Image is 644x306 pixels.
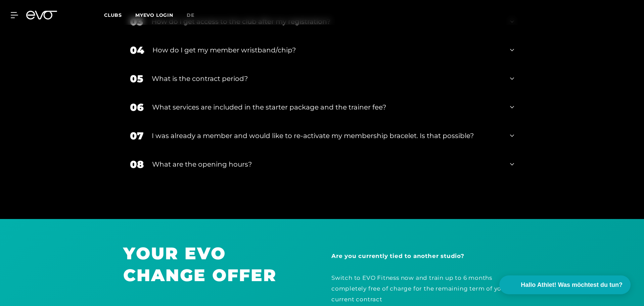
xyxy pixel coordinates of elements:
[152,74,502,84] div: What is the contract period?
[152,131,502,141] div: I was already a member and would like to re-activate my membership bracelet. Is that possible?
[130,157,144,172] div: 08
[130,128,143,143] div: 07
[187,11,202,19] a: de
[104,12,135,18] a: Clubs
[331,253,464,259] strong: Are you currently tied to another studio?
[104,12,122,18] span: Clubs
[521,280,623,290] span: Hallo Athlet! Was möchtest du tun?
[135,12,173,18] a: MYEVO LOGIN
[152,159,502,169] div: What are the opening hours?
[123,243,313,286] h1: YOUR EVO CHANGE OFFER
[152,45,502,55] div: How do I get my member wristband/chip?
[499,275,631,294] button: Hallo Athlet! Was möchtest du tun?
[130,100,144,115] div: 06
[130,71,143,86] div: 05
[331,251,521,305] div: Switch to EVO Fitness now and train up to 6 months completely free of charge for the remaining te...
[152,102,502,112] div: What services are included in the starter package and the trainer fee?
[187,12,194,18] span: de
[130,43,144,58] div: 04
